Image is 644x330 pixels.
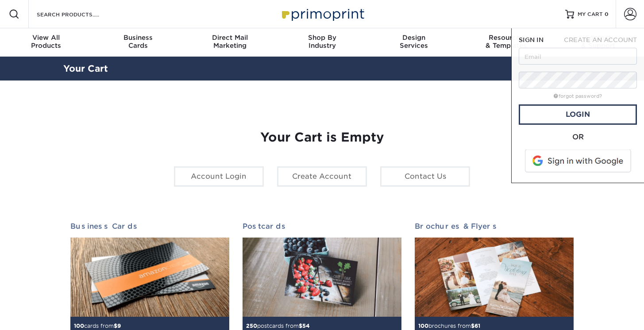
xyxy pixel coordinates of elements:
a: Resources& Templates [460,28,552,57]
div: OR [519,132,637,142]
input: Email [519,48,637,65]
small: cards from [74,322,121,329]
span: $ [471,322,474,329]
img: Primoprint [278,4,366,23]
div: Industry [276,34,368,50]
img: Brochures & Flyers [415,238,574,317]
div: & Templates [460,34,552,50]
input: SEARCH PRODUCTS..... [36,9,122,19]
a: Shop ByIndustry [276,28,368,57]
a: Contact Us [380,166,470,187]
span: CREATE AN ACCOUNT [564,36,637,43]
span: 100 [74,322,84,329]
div: Marketing [184,34,276,50]
a: forgot password? [554,93,602,99]
span: 0 [605,11,609,17]
span: Direct Mail [184,34,276,42]
div: Services [368,34,460,50]
a: Your Cart [63,63,108,74]
small: postcards from [246,322,310,329]
div: Cards [92,34,184,50]
h2: Business Cards [70,222,229,230]
span: Design [368,34,460,42]
h2: Postcards [243,222,401,230]
span: Shop By [276,34,368,42]
span: 250 [246,322,257,329]
span: Business [92,34,184,42]
img: Postcards [243,238,401,317]
h1: Your Cart is Empty [70,130,574,145]
a: BusinessCards [92,28,184,57]
a: Account Login [174,166,264,187]
a: Login [519,104,637,125]
a: Create Account [277,166,367,187]
a: Direct MailMarketing [184,28,276,57]
a: DesignServices [368,28,460,57]
span: SIGN IN [519,36,544,43]
small: brochures from [418,322,480,329]
img: Business Cards [70,238,229,317]
span: 100 [418,322,428,329]
span: 54 [302,322,310,329]
span: $ [299,322,302,329]
span: 9 [117,322,121,329]
span: $ [114,322,117,329]
span: Resources [460,34,552,42]
span: MY CART [578,11,603,18]
span: 61 [474,322,480,329]
h2: Brochures & Flyers [415,222,574,230]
